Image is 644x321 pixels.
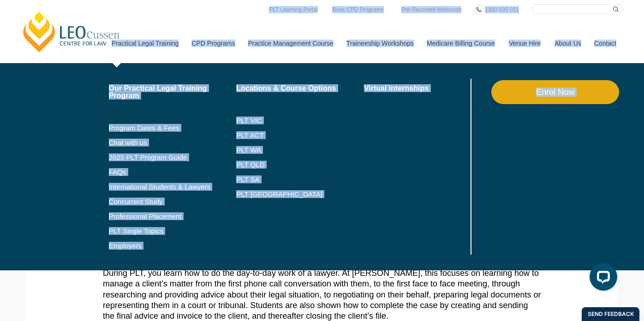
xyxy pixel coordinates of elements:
a: Program Dates & Fees [109,124,237,132]
a: Practical Legal Training [105,23,185,63]
a: PLT Single Topics [109,228,237,235]
a: Pre-Recorded Webcasts [399,5,464,15]
a: PLT SA [236,176,364,183]
a: PLT QLD [236,161,364,169]
a: FAQs [109,169,237,176]
a: Book CPD Programs [330,5,386,15]
a: 2025 PLT Program Guide [109,154,214,161]
a: PLT Learning Portal [267,5,320,15]
a: About Us [548,23,587,63]
a: Contact [587,23,623,63]
a: Locations & Course Options [236,85,364,92]
a: PLT ACT [236,132,364,139]
a: Virtual Internships [364,85,469,92]
a: PLT [GEOGRAPHIC_DATA] [236,191,364,198]
a: Venue Hire [502,23,548,63]
a: PLT WA [236,146,341,154]
a: Chat with us [109,139,237,146]
a: Employers [109,242,237,250]
a: Medicare Billing Course [420,23,502,63]
a: Practice Management Course [241,23,340,63]
a: Concurrent Study [109,198,237,205]
a: Traineeship Workshops [340,23,420,63]
iframe: LiveChat chat widget [582,259,621,298]
a: International Students & Lawyers [109,183,237,191]
a: Enrol Now [491,80,619,104]
a: 1300 039 031 [483,5,521,15]
a: Professional Placement [109,213,237,220]
a: PLT VIC [236,117,364,124]
a: Our Practical Legal Training Program [109,85,237,99]
a: CPD Programs [185,23,241,63]
span: 1300 039 031 [485,6,519,13]
a: [PERSON_NAME] Centre for Law [21,10,123,53]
